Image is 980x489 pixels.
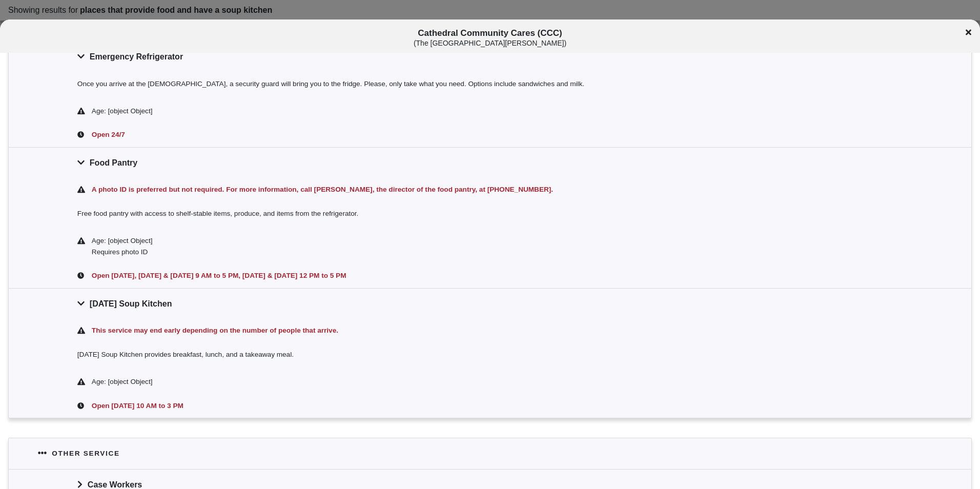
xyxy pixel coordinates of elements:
span: Cathedral Community Cares (CCC) [84,28,897,47]
div: ( The [GEOGRAPHIC_DATA][PERSON_NAME] ) [84,39,897,48]
div: Age: [object Object] [92,106,903,117]
div: Open [DATE] 10 AM to 3 PM [90,400,903,412]
div: Food Pantry [9,147,971,178]
div: This service may end early depending on the number of people that arrive. [90,325,903,336]
div: [DATE] Soup Kitchen provides breakfast, lunch, and a takeaway meal. [9,343,971,370]
div: Free food pantry with access to shelf-stable items, produce, and items from the refrigerator. [9,202,971,229]
div: Once you arrive at the [DEMOGRAPHIC_DATA], a security guard will bring you to the fridge. Please,... [9,72,971,99]
div: Other service [52,448,119,459]
div: Requires photo ID [92,247,903,258]
div: [DATE] Soup Kitchen [9,288,971,319]
div: Open 24/7 [90,129,903,140]
div: A photo ID is preferred but not required. For more information, call [PERSON_NAME], the director ... [90,184,903,195]
div: Emergency Refrigerator [9,41,971,72]
div: Age: [object Object] [92,235,903,247]
div: Age: [object Object] [92,376,903,388]
div: Open [DATE], [DATE] & [DATE] 9 AM to 5 PM, [DATE] & [DATE] 12 PM to 5 PM [90,270,903,281]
